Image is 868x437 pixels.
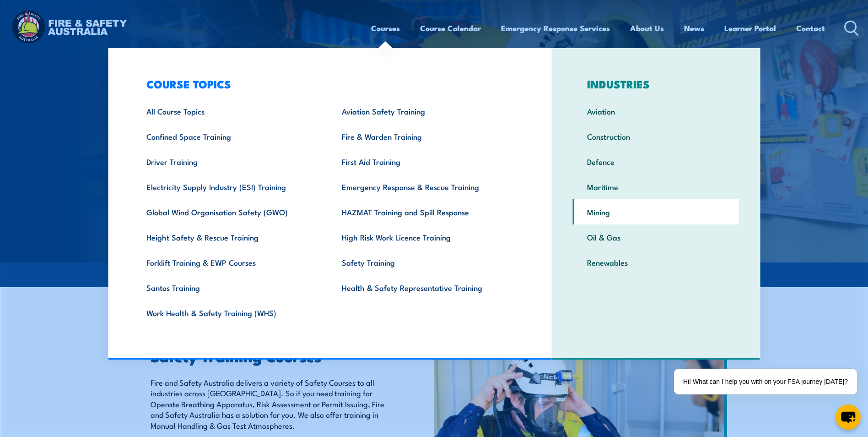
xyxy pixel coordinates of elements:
[836,404,861,430] button: chat-button
[724,16,776,40] a: Learner Portal
[132,77,523,90] h3: COURSE TOPICS
[328,250,523,275] a: Safety Training
[684,16,704,40] a: News
[132,275,328,300] a: Santos Training
[328,149,523,174] a: First Aid Training
[371,16,400,40] a: Courses
[132,98,328,124] a: All Course Topics
[328,174,523,199] a: Emergency Response & Rescue Training
[630,16,664,40] a: About Us
[132,199,328,224] a: Global Wind Organisation Safety (GWO)
[328,199,523,224] a: HAZMAT Training and Spill Response
[573,77,739,90] h3: INDUSTRIES
[573,174,739,199] a: Maritime
[328,98,523,124] a: Aviation Safety Training
[328,224,523,250] a: High Risk Work Licence Training
[328,124,523,149] a: Fire & Warden Training
[132,250,328,275] a: Forklift Training & EWP Courses
[132,149,328,174] a: Driver Training
[132,300,328,325] a: Work Health & Safety Training (WHS)
[674,369,857,394] div: Hi! What can I help you with on your FSA journey [DATE]?
[132,174,328,199] a: Electricity Supply Industry (ESI) Training
[420,16,481,40] a: Course Calendar
[573,98,739,124] a: Aviation
[328,275,523,300] a: Health & Safety Representative Training
[796,16,825,40] a: Contact
[573,250,739,275] a: Renewables
[573,224,739,250] a: Oil & Gas
[573,199,739,224] a: Mining
[132,124,328,149] a: Confined Space Training
[573,124,739,149] a: Construction
[151,377,392,431] p: Fire and Safety Australia delivers a variety of Safety Courses to all industries across [GEOGRAPH...
[501,16,610,40] a: Emergency Response Services
[132,224,328,250] a: Height Safety & Rescue Training
[151,350,392,362] h2: Safety Training Courses
[573,149,739,174] a: Defence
